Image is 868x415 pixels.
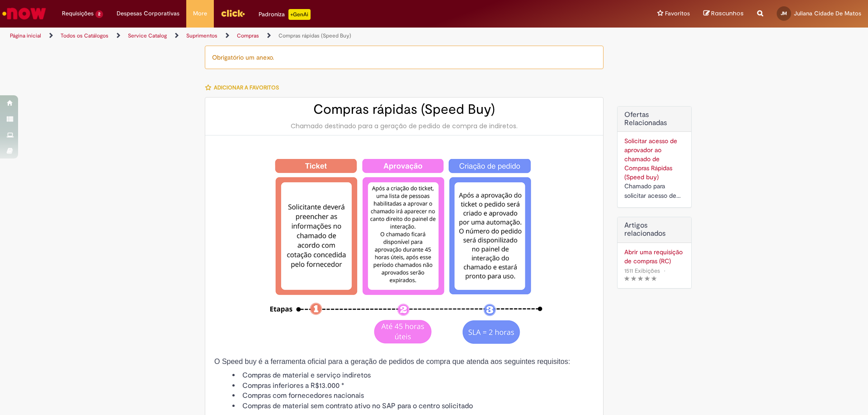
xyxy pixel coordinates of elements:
p: +GenAi [288,9,311,20]
h2: Ofertas Relacionadas [624,111,684,127]
a: Página inicial [10,32,41,39]
li: Compras inferiores a R$13.000 * [232,381,594,391]
a: Rascunhos [703,9,744,18]
div: Obrigatório um anexo. [205,46,604,69]
span: Rascunhos [711,9,744,18]
a: Compras [237,32,259,39]
span: More [193,9,207,18]
a: Abrir uma requisição de compras (RC) [624,247,684,266]
span: Juliana Cidade De Matos [794,9,861,17]
button: Adicionar a Favoritos [205,78,284,97]
li: Compras com fornecedores nacionais [232,391,594,401]
span: Requisições [62,9,94,18]
span: Despesas Corporativas [117,9,179,18]
a: Suprimentos [186,32,217,39]
a: Solicitar acesso de aprovador ao chamado de Compras Rápidas (Speed buy) [624,137,677,181]
ul: Trilhas de página [7,28,572,44]
div: Chamado para solicitar acesso de aprovador ao ticket de Speed buy [624,182,684,201]
span: O Speed buy é a ferramenta oficial para a geração de pedidos de compra que atenda aos seguintes r... [214,358,570,365]
span: Favoritos [665,9,690,18]
span: 1511 Exibições [624,267,660,275]
div: Padroniza [259,9,311,20]
span: Adicionar a Favoritos [214,84,279,91]
span: 2 [95,10,103,18]
li: Compras de material e serviço indiretos [232,370,594,381]
img: ServiceNow [1,5,47,23]
img: click_logo_yellow_360x200.png [221,6,245,20]
div: Ofertas Relacionadas [617,106,692,208]
a: Compras rápidas (Speed Buy) [278,32,351,39]
li: Compras de material sem contrato ativo no SAP para o centro solicitado [232,401,594,411]
span: • [662,265,667,277]
span: JM [781,10,787,16]
h2: Compras rápidas (Speed Buy) [214,102,594,117]
h3: Artigos relacionados [624,222,684,238]
a: Todos os Catálogos [61,32,108,39]
a: Service Catalog [128,32,167,39]
div: Chamado destinado para a geração de pedido de compra de indiretos. [214,121,594,131]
